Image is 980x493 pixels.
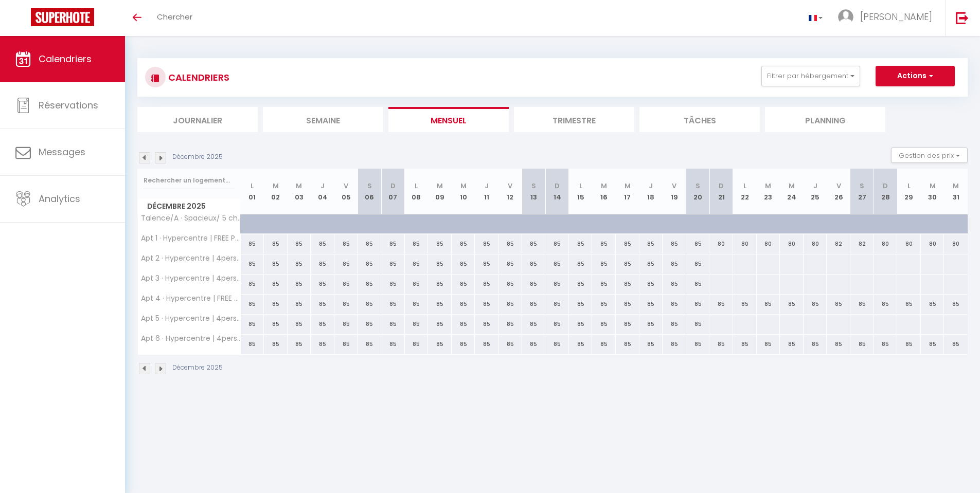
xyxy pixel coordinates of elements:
div: 85 [686,275,710,294]
span: Décembre 2025 [138,199,240,214]
div: 85 [358,315,381,334]
div: 85 [804,295,827,314]
div: 85 [358,234,381,253]
div: 85 [592,234,616,253]
div: 85 [616,234,639,253]
th: 24 [780,169,804,214]
span: [PERSON_NAME] [860,10,932,23]
th: 01 [241,169,264,214]
div: 85 [311,275,334,294]
th: 11 [475,169,498,214]
abbr: D [883,181,888,191]
div: 85 [428,295,452,314]
div: 85 [405,315,429,334]
div: 85 [827,335,850,354]
div: 85 [522,315,546,334]
div: 85 [452,315,475,334]
div: 85 [663,275,686,294]
div: 80 [874,234,898,253]
div: 85 [545,254,569,273]
th: 23 [757,169,780,214]
div: 85 [592,254,616,273]
li: Tâches [639,107,760,132]
div: 85 [780,335,804,354]
div: 85 [569,335,593,354]
th: 06 [358,169,381,214]
div: 85 [288,295,311,314]
div: 85 [663,335,686,354]
div: 85 [827,295,850,314]
div: 85 [780,295,804,314]
div: 85 [311,315,334,334]
th: 27 [850,169,874,214]
div: 85 [686,234,710,253]
div: 85 [804,335,827,354]
div: 85 [288,275,311,294]
li: Semaine [263,107,383,132]
div: 85 [944,295,968,314]
th: 26 [827,169,850,214]
th: 17 [616,169,639,214]
div: 85 [358,335,381,354]
span: Apt 2 · Hypercentre | 4pers | clim | wifi | netflix [139,254,242,262]
div: 85 [264,335,288,354]
button: Actions [876,66,955,86]
abbr: J [649,181,653,191]
th: 29 [897,169,921,214]
th: 12 [498,169,522,214]
abbr: M [460,181,467,191]
li: Mensuel [388,107,509,132]
img: Super Booking [31,8,94,26]
div: 85 [311,234,334,253]
abbr: D [555,181,560,191]
abbr: L [579,181,582,191]
div: 85 [709,335,733,354]
span: Apt 3 · Hypercentre | 4pers | clim | wifi | netflix [139,275,242,282]
p: Décembre 2025 [172,363,223,373]
div: 85 [522,295,546,314]
div: 85 [498,315,522,334]
input: Rechercher un logement... [144,171,235,190]
th: 22 [733,169,757,214]
div: 85 [475,295,498,314]
div: 85 [498,234,522,253]
div: 85 [663,315,686,334]
div: 85 [452,335,475,354]
img: logout [956,11,969,24]
span: Messages [39,145,85,158]
div: 80 [733,234,757,253]
th: 20 [686,169,710,214]
abbr: M [930,181,936,191]
th: 10 [452,169,475,214]
div: 85 [288,254,311,273]
abbr: S [367,181,372,191]
div: 85 [874,335,898,354]
div: 85 [569,315,593,334]
div: 85 [405,295,429,314]
div: 82 [850,234,874,253]
abbr: M [953,181,959,191]
abbr: J [485,181,489,191]
div: 80 [921,234,945,253]
abbr: D [390,181,396,191]
th: 09 [428,169,452,214]
div: 85 [897,335,921,354]
abbr: L [743,181,746,191]
abbr: J [320,181,325,191]
div: 85 [405,234,429,253]
div: 85 [381,275,405,294]
div: 85 [709,295,733,314]
div: 85 [475,335,498,354]
div: 85 [616,295,639,314]
div: 82 [827,234,850,253]
div: 85 [569,234,593,253]
div: 85 [733,295,757,314]
div: 85 [850,295,874,314]
th: 21 [709,169,733,214]
div: 85 [592,335,616,354]
span: Analytics [39,192,80,205]
abbr: M [625,181,631,191]
th: 13 [522,169,546,214]
th: 31 [944,169,968,214]
div: 85 [522,335,546,354]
